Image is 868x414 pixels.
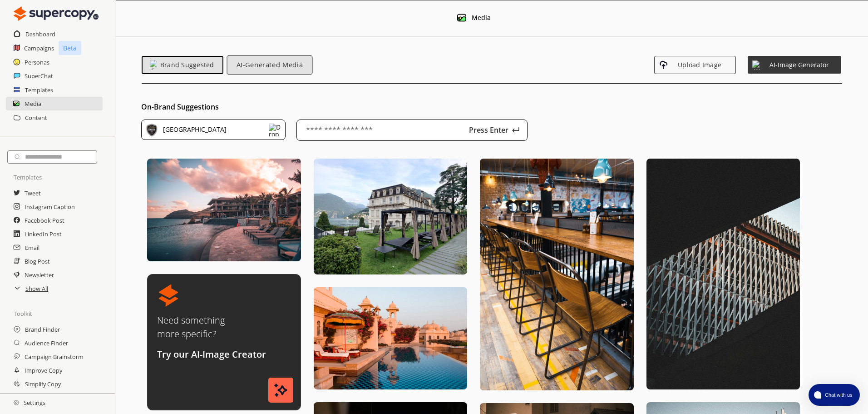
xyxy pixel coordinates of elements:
button: Press Enter [476,125,523,135]
a: Campaign Brainstorm [25,350,84,364]
img: Unsplash Image 10 [314,159,468,274]
img: Brand [145,124,158,136]
img: Unsplash Image 1 [147,159,301,261]
a: Campaigns [24,41,54,55]
span: AI-Image Generator [761,61,837,69]
button: AI-Generated Media [227,55,312,75]
span: Brand Suggested [157,61,218,69]
img: Media Icon [457,13,466,22]
a: Tweet [25,186,41,200]
button: atlas-launcher [809,384,860,406]
a: Email [25,241,39,254]
a: Instagram Caption [25,200,75,214]
span: Chat with us [821,391,854,399]
a: Facebook Post [25,214,64,227]
a: Expand Copy [25,391,60,404]
img: Close [14,5,99,23]
a: Audience Finder [25,336,68,350]
a: Newsletter [25,268,54,282]
img: Upload Icon [659,60,668,70]
a: Content [25,111,47,125]
a: Personas [25,55,49,69]
p: Try our AI-Image Creator [157,348,266,361]
p: Beta [59,41,81,55]
button: Weather Stars IconAI-Image Generator [747,55,842,75]
p: Need something more specific? [157,314,225,341]
img: Close [14,400,19,405]
span: AI-Generated Media [232,61,307,69]
a: Brand Finder [25,323,60,336]
a: Dashboard [25,27,55,41]
p: Press Enter [466,126,511,134]
div: On-Brand Suggestions [141,103,868,110]
img: Unsplash Image 25 [646,159,800,389]
button: Upload IconUpload Image [654,56,736,74]
a: Blog Post [25,254,50,268]
img: AI Icon [157,284,180,307]
a: SuperChat [25,69,53,83]
a: Show All [25,282,48,295]
div: Media [472,14,491,21]
a: Improve Copy [25,364,62,377]
img: Emoji Icon [150,60,157,70]
div: [GEOGRAPHIC_DATA] [160,124,227,138]
img: Weather Stars Icon [752,60,761,70]
img: Unsplash Image 18 [480,159,634,390]
img: Weather Stars Icon [274,379,287,402]
a: Simplify Copy [25,377,61,391]
img: Unsplash Image 11 [314,287,468,390]
button: Emoji IconBrand Suggested [142,56,223,74]
a: Templates [25,83,53,97]
a: Media [25,97,41,110]
img: Press Enter [512,126,519,134]
img: Dropdown [269,124,281,136]
a: LinkedIn Post [25,227,62,241]
span: Upload Image [668,61,731,69]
